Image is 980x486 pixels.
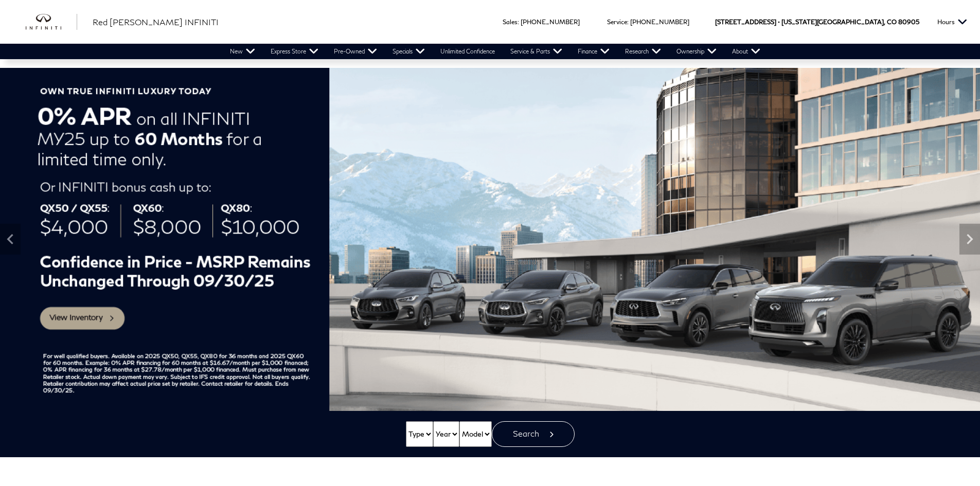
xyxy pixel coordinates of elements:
select: Vehicle Type [406,421,433,447]
select: Vehicle Model [459,421,492,447]
span: Service [607,18,627,26]
a: [PHONE_NUMBER] [630,18,689,26]
a: Finance [570,44,617,59]
span: : [518,18,519,26]
a: Specials [385,44,433,59]
nav: Main Navigation [222,44,768,59]
a: Ownership [669,44,724,59]
a: Research [617,44,669,59]
a: Unlimited Confidence [433,44,503,59]
a: Service & Parts [503,44,570,59]
a: Red [PERSON_NAME] INFINITI [93,16,219,28]
a: Express Store [263,44,326,59]
select: Vehicle Year [433,421,459,447]
a: infiniti [26,14,77,30]
a: [PHONE_NUMBER] [521,18,580,26]
a: New [222,44,263,59]
img: INFINITI [26,14,77,30]
span: : [627,18,629,26]
a: Pre-Owned [326,44,385,59]
a: [STREET_ADDRESS] • [US_STATE][GEOGRAPHIC_DATA], CO 80905 [715,18,919,26]
span: Sales [503,18,518,26]
span: Red [PERSON_NAME] INFINITI [93,17,219,27]
a: About [724,44,768,59]
button: Search [492,421,575,447]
